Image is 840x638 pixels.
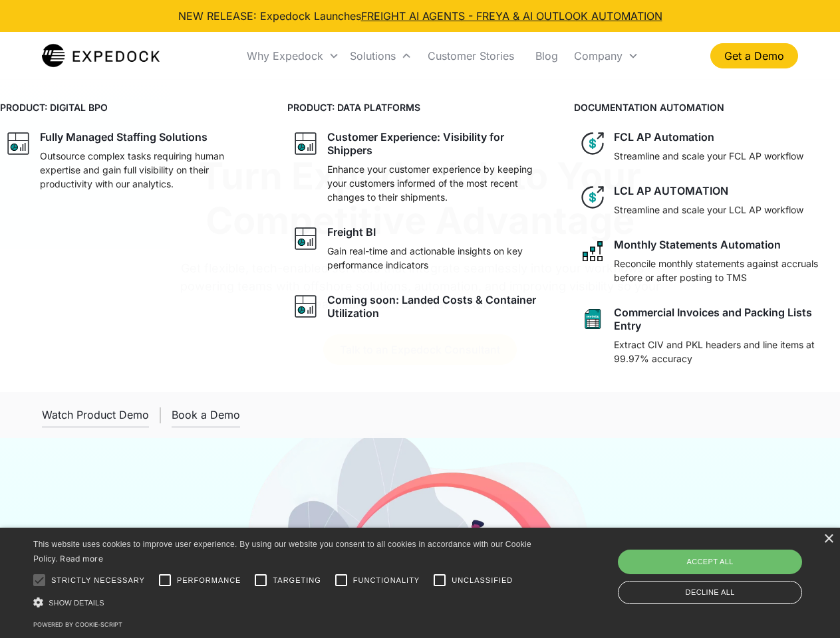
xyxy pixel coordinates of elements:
[579,306,606,332] img: sheet icon
[33,595,536,609] div: Show details
[614,184,728,197] div: LCL AP AUTOMATION
[614,149,803,163] p: Streamline and scale your FCL AP workflow
[361,9,662,23] a: FREIGHT AI AGENTS - FREYA & AI OUTLOOK AUTOMATION
[614,257,835,284] p: Reconcile monthly statements against accruals before or after posting to TMS
[293,293,319,320] img: graph icon
[574,179,840,222] a: dollar iconLCL AP AUTOMATIONStreamline and scale your LCL AP workflow
[33,621,122,628] a: Powered by cookie-script
[614,238,781,251] div: Monthly Statements Automation
[614,130,714,144] div: FCL AP Automation
[345,33,417,78] div: Solutions
[293,225,319,252] img: graph icon
[42,43,160,69] img: Expedock Logo
[172,408,240,421] div: Book a Demo
[293,130,319,157] img: graph icon
[60,554,103,564] a: Read more
[619,494,840,638] iframe: Chat Widget
[569,33,644,78] div: Company
[287,100,553,114] h4: PRODUCT: DATA PLATFORMS
[42,43,160,69] a: home
[574,300,840,371] a: sheet iconCommercial Invoices and Packing Lists EntryExtract CIV and PKL headers and line items a...
[614,306,835,332] div: Commercial Invoices and Packing Lists Entry
[287,125,553,209] a: graph iconCustomer Experience: Visibility for ShippersEnhance your customer experience by keeping...
[579,238,606,265] img: network like icon
[327,162,548,204] p: Enhance your customer experience by keeping your customers informed of the most recent changes to...
[574,233,840,290] a: network like iconMonthly Statements AutomationReconcile monthly statements against accruals befor...
[178,8,662,24] div: NEW RELEASE: Expedock Launches
[579,184,606,211] img: dollar icon
[327,293,548,320] div: Coming soon: Landed Costs & Container Utilization
[33,540,531,564] span: This website uses cookies to improve user experience. By using our website you consent to all coo...
[42,408,149,421] div: Watch Product Demo
[417,33,525,78] a: Customer Stories
[574,100,840,114] h4: DOCUMENTATION AUTOMATION
[5,130,32,157] img: graph icon
[327,225,376,239] div: Freight BI
[40,130,208,144] div: Fully Managed Staffing Solutions
[574,49,623,62] div: Company
[452,575,513,586] span: Unclassified
[40,149,261,191] p: Outsource complex tasks requiring human expertise and gain full visibility on their productivity ...
[350,49,396,62] div: Solutions
[525,33,569,78] a: Blog
[327,130,548,157] div: Customer Experience: Visibility for Shippers
[353,575,420,586] span: Functionality
[241,33,345,78] div: Why Expedock
[574,125,840,168] a: dollar iconFCL AP AutomationStreamline and scale your FCL AP workflow
[172,403,240,427] a: Book a Demo
[614,338,835,366] p: Extract CIV and PKL headers and line items at 99.97% accuracy
[287,220,553,277] a: graph iconFreight BIGain real-time and actionable insights on key performance indicators
[614,203,803,217] p: Streamline and scale your LCL AP workflow
[177,575,241,586] span: Performance
[273,575,321,586] span: Targeting
[579,130,606,157] img: dollar icon
[49,599,104,607] span: Show details
[51,575,145,586] span: Strictly necessary
[42,403,149,427] a: open lightbox
[287,288,553,325] a: graph iconComing soon: Landed Costs & Container Utilization
[710,43,798,68] a: Get a Demo
[327,244,548,272] p: Gain real-time and actionable insights on key performance indicators
[247,49,323,62] div: Why Expedock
